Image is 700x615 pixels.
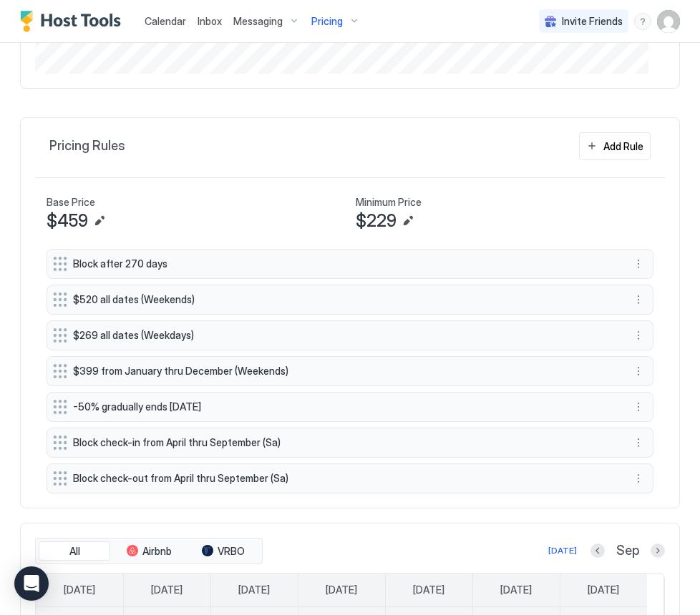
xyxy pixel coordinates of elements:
[657,10,680,33] div: User profile
[548,544,577,557] div: [DATE]
[49,138,125,154] span: Pricing Rules
[73,400,616,413] span: -50% gradually ends [DATE]
[630,291,647,308] div: menu
[399,212,417,230] button: Edit
[311,15,343,28] span: Pricing
[238,584,270,596] span: [DATE]
[198,14,222,29] a: Inbox
[630,363,647,380] button: More options
[69,545,80,558] span: All
[630,398,647,415] div: menu
[356,196,422,209] span: Minimum Price
[489,574,543,606] a: Friday
[413,584,444,596] span: [DATE]
[402,574,456,606] a: Thursday
[47,210,88,232] span: $459
[227,574,281,606] a: Tuesday
[590,543,605,558] button: Previous month
[233,15,283,28] span: Messaging
[630,327,647,344] button: More options
[546,542,579,559] button: [DATE]
[630,255,647,272] div: menu
[47,196,95,209] span: Base Price
[651,543,665,558] button: Next month
[630,291,647,308] button: More options
[630,470,647,487] div: menu
[188,541,259,561] button: VRBO
[73,436,616,449] span: Block check-in from April thru September (Sa)
[113,541,185,561] button: Airbnb
[91,212,108,230] button: Edit
[73,329,616,342] span: $269 all dates (Weekdays)
[630,363,647,380] div: menu
[603,139,643,154] div: Add Rule
[500,584,532,596] span: [DATE]
[73,472,616,485] span: Block check-out from April thru September (Sa)
[73,365,616,378] span: $399 from January thru December (Weekends)
[634,13,651,30] div: menu
[198,15,222,27] span: Inbox
[630,398,647,415] button: More options
[64,584,95,596] span: [DATE]
[14,566,49,601] div: Open Intercom Messenger
[616,543,639,559] span: Sep
[35,538,263,565] div: tab-group
[39,541,110,561] button: All
[356,210,397,232] span: $229
[630,434,647,451] button: More options
[630,470,647,487] button: More options
[145,15,186,27] span: Calendar
[562,15,623,28] span: Invite Friends
[218,545,245,558] span: VRBO
[314,574,369,606] a: Wednesday
[151,584,183,596] span: [DATE]
[142,545,172,558] span: Airbnb
[588,584,619,596] span: [DATE]
[630,255,647,272] button: More options
[326,584,357,596] span: [DATE]
[576,574,631,606] a: Saturday
[145,14,186,29] a: Calendar
[630,434,647,451] div: menu
[630,327,647,344] div: menu
[73,293,616,306] span: $520 all dates (Weekends)
[579,132,651,160] button: Add Rule
[140,574,194,606] a: Monday
[20,11,127,32] a: Host Tools Logo
[73,257,616,270] span: Block after 270 days
[52,574,107,606] a: Sunday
